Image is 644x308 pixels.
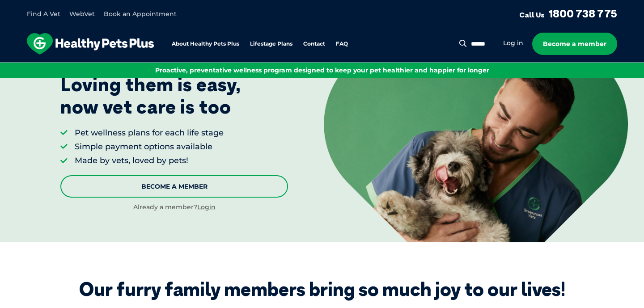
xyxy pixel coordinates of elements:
li: Made by vets, loved by pets! [75,155,224,166]
button: Search [458,39,469,48]
div: Our furry family members bring so much joy to our lives! [79,278,565,300]
div: Already a member? [60,203,288,212]
a: Book an Appointment [104,10,177,18]
img: hpp-logo [27,33,154,55]
a: Find A Vet [27,10,60,18]
a: FAQ [336,41,348,47]
a: Call Us1800 738 775 [519,7,617,20]
span: Call Us [519,10,545,19]
a: WebVet [69,10,95,18]
a: Contact [303,41,325,47]
a: Become A Member [60,175,288,198]
img: <p>Loving them is easy, <br /> now vet care is too</p> [324,40,628,242]
a: Become a member [532,33,617,55]
li: Pet wellness plans for each life stage [75,127,224,139]
li: Simple payment options available [75,141,224,152]
p: Loving them is easy, now vet care is too [60,73,241,118]
a: Log in [503,39,523,47]
a: Lifestage Plans [250,41,292,47]
a: About Healthy Pets Plus [172,41,239,47]
a: Login [197,203,216,211]
span: Proactive, preventative wellness program designed to keep your pet healthier and happier for longer [155,66,489,74]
